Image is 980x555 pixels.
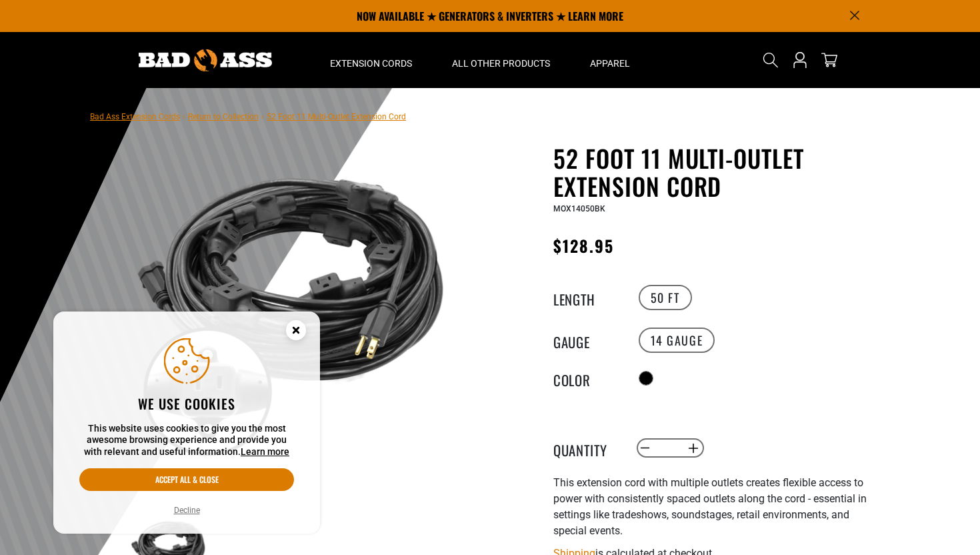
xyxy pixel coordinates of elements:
[79,423,294,458] p: This website uses cookies to give you the most awesome browsing experience and provide you with r...
[553,233,615,257] span: $128.95
[90,112,180,121] a: Bad Ass Extension Cords
[188,112,259,121] a: Return to Collection
[553,332,620,349] legend: Gauge
[330,57,412,69] span: Extension Cords
[79,468,294,491] button: Accept all & close
[432,32,570,88] summary: All Other Products
[241,446,289,457] a: Learn more
[553,370,620,387] legend: Color
[553,440,620,457] label: Quantity
[170,504,204,517] button: Decline
[267,112,406,121] span: 52 Foot 11 Multi-Outlet Extension Cord
[553,204,605,213] span: MOX14050BK
[553,289,620,306] legend: Length
[139,49,272,71] img: Bad Ass Extension Cords
[590,57,630,69] span: Apparel
[570,32,650,88] summary: Apparel
[90,108,406,124] nav: breadcrumbs
[79,395,294,412] h2: We use cookies
[639,328,715,353] label: 14 Gauge
[310,32,432,88] summary: Extension Cords
[261,112,264,121] span: ›
[553,476,867,537] span: This extension cord with multiple outlets creates flexible access to power with consistently spac...
[452,57,550,69] span: All Other Products
[639,285,692,310] label: 50 FT
[760,49,781,71] summary: Search
[183,112,185,121] span: ›
[553,144,880,200] h1: 52 Foot 11 Multi-Outlet Extension Cord
[129,147,451,468] img: black
[53,312,320,534] aside: Cookie Consent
